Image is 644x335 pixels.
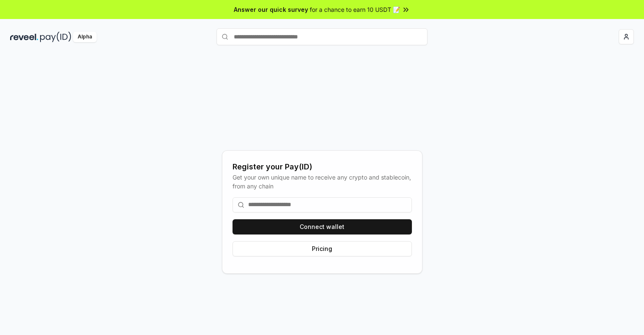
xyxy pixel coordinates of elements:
span: for a chance to earn 10 USDT 📝 [310,5,400,14]
div: Alpha [73,32,97,42]
img: pay_id [40,32,71,42]
div: Get your own unique name to receive any crypto and stablecoin, from any chain [233,173,412,191]
button: Connect wallet [233,219,412,234]
div: Register your Pay(ID) [233,161,412,173]
button: Pricing [233,241,412,256]
span: Answer our quick survey [234,5,308,14]
img: reveel_dark [10,32,38,42]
